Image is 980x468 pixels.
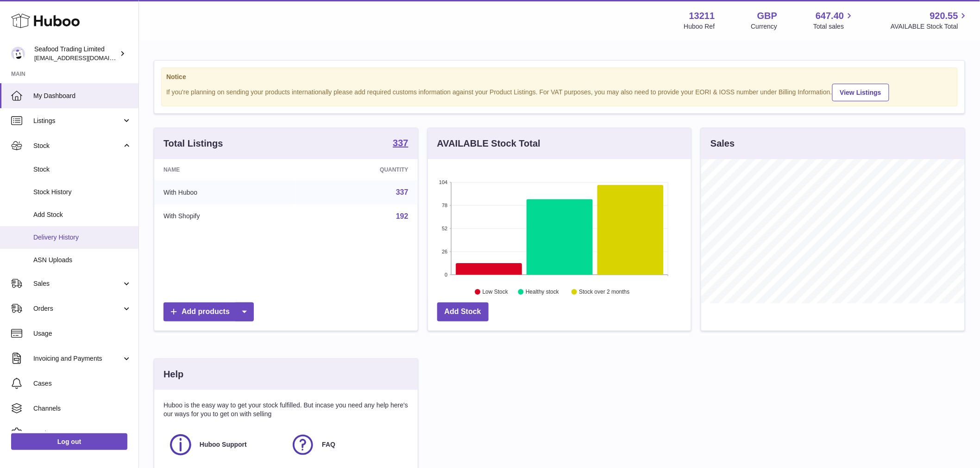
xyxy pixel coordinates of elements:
text: Healthy stock [526,289,559,296]
text: 78 [442,203,447,208]
a: FAQ [290,432,403,457]
span: Orders [33,304,122,313]
td: With Huboo [154,180,296,204]
span: [EMAIL_ADDRESS][DOMAIN_NAME] [34,54,136,62]
span: Stock [33,142,122,150]
a: 337 [396,188,408,196]
div: If you're planning on sending your products internationally please add required customs informati... [166,82,953,101]
span: Stock [33,165,132,174]
span: AVAILABLE Stock Total [891,22,969,31]
span: Listings [33,117,122,125]
th: Quantity [296,159,418,180]
div: Seafood Trading Limited [34,45,118,62]
strong: GBP [757,10,777,22]
text: Stock over 2 months [579,289,629,296]
span: Cases [33,379,132,388]
a: Log out [11,433,127,450]
a: Huboo Support [168,432,281,457]
h3: Help [163,368,183,381]
span: 647.40 [816,10,844,22]
span: Usage [33,329,132,338]
strong: 337 [393,138,408,148]
span: My Dashboard [33,92,132,100]
a: 920.55 AVAILABLE Stock Total [891,10,969,31]
span: Huboo Support [200,440,247,449]
div: Huboo Ref [684,22,715,31]
a: Add products [163,302,254,321]
h3: Total Listings [163,137,223,150]
h3: Sales [710,137,735,150]
a: 337 [393,138,408,149]
span: Delivery History [33,233,132,242]
div: Currency [751,22,778,31]
text: 52 [442,226,447,231]
span: Sales [33,279,122,288]
span: Channels [33,404,132,413]
span: FAQ [322,440,335,449]
strong: Notice [166,73,953,81]
a: View Listings [832,84,889,101]
h3: AVAILABLE Stock Total [437,137,540,150]
span: Stock History [33,188,132,197]
td: With Shopify [154,204,296,228]
span: Total sales [813,22,854,31]
a: 192 [396,212,408,220]
span: ASN Uploads [33,256,132,265]
a: Add Stock [437,302,489,321]
text: 26 [442,249,447,254]
strong: 13211 [689,10,715,22]
img: internalAdmin-13211@internal.huboo.com [11,47,25,61]
span: Settings [33,429,132,438]
th: Name [154,159,296,180]
span: 920.55 [930,10,958,22]
p: Huboo is the easy way to get your stock fulfilled. But incase you need any help here's our ways f... [163,401,408,419]
text: Low Stock [483,289,509,296]
span: Invoicing and Payments [33,354,122,363]
text: 104 [439,179,447,185]
a: 647.40 Total sales [813,10,854,31]
text: 0 [445,272,447,277]
span: Add Stock [33,210,132,219]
